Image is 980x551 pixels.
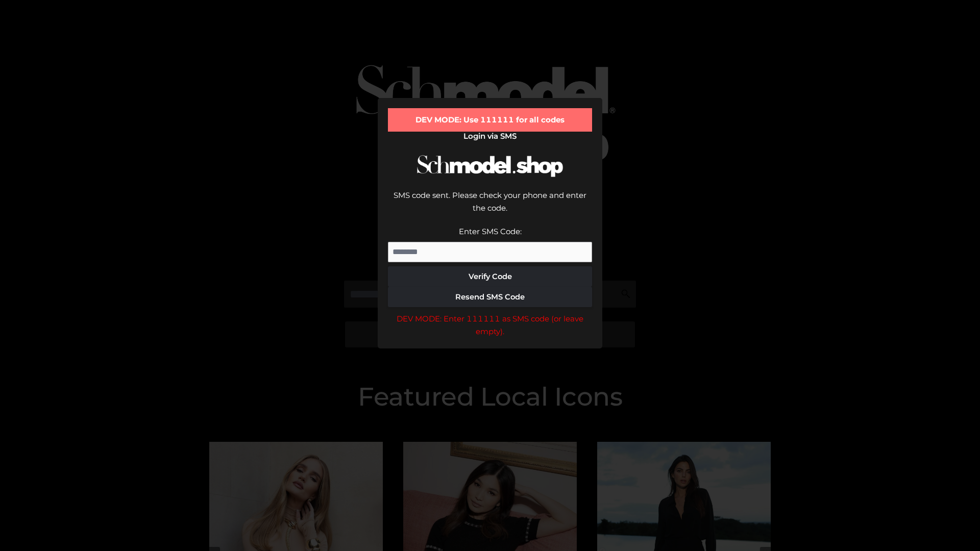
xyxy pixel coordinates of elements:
[388,132,592,141] h2: Login via SMS
[459,227,522,236] label: Enter SMS Code:
[388,108,592,132] div: DEV MODE: Use 111111 for all codes
[388,189,592,225] div: SMS code sent. Please check your phone and enter the code.
[388,266,592,287] button: Verify Code
[388,312,592,338] div: DEV MODE: Enter 111111 as SMS code (or leave empty).
[413,146,567,186] img: Schmodel Logo
[388,287,592,307] button: Resend SMS Code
